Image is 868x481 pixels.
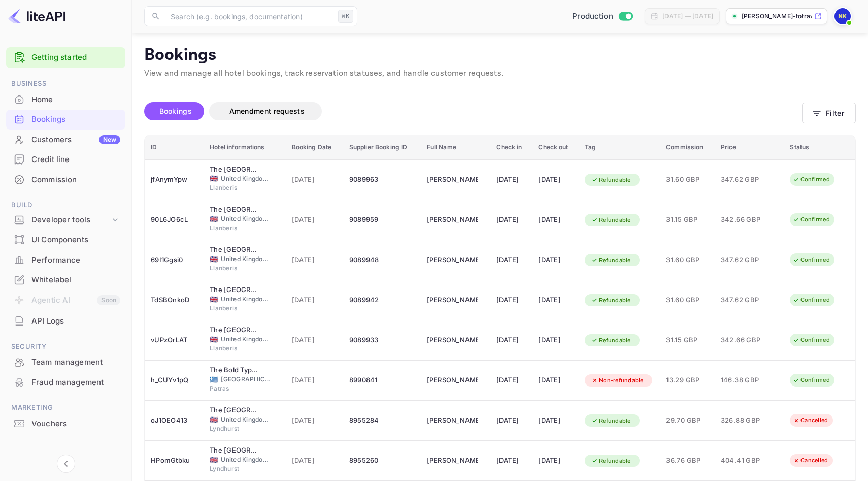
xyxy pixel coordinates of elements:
[159,107,192,115] span: Bookings
[210,304,260,313] span: Llanberis
[6,270,125,290] div: Whitelabel
[786,414,834,427] div: Cancelled
[6,170,125,189] a: Commission
[151,372,197,389] div: h_CUYv1pQ
[721,295,772,306] span: 347.62 GBP
[427,252,478,268] div: Samuel Collins
[6,270,125,289] a: Whitelabel
[721,415,772,426] span: 326.88 GBP
[6,250,125,270] div: Performance
[715,135,784,160] th: Price
[31,174,120,186] div: Commission
[538,172,573,188] div: [DATE]
[292,375,337,386] span: [DATE]
[6,311,125,330] a: API Logs
[585,294,638,307] div: Refundable
[784,135,855,160] th: Status
[421,135,490,160] th: Full Name
[210,384,260,393] span: Patras
[31,234,120,246] div: UI Components
[221,415,272,424] span: United Kingdom of [GEOGRAPHIC_DATA] and [GEOGRAPHIC_DATA]
[786,294,837,306] div: Confirmed
[666,375,708,386] span: 13.29 GBP
[585,414,638,427] div: Refundable
[338,10,353,23] div: ⌘K
[210,365,260,375] div: The Bold Type Hotel
[538,252,573,268] div: [DATE]
[31,315,120,327] div: API Logs
[210,165,260,175] div: The Royal Victoria Hotel
[349,292,415,308] div: 9089942
[6,47,125,68] div: Getting started
[210,256,218,263] span: United Kingdom of Great Britain and Northern Ireland
[6,200,125,211] span: Build
[31,254,120,266] div: Performance
[496,453,526,469] div: [DATE]
[99,135,120,144] div: New
[585,374,650,387] div: Non-refundable
[585,214,638,227] div: Refundable
[349,212,415,228] div: 9089959
[427,372,478,389] div: Katerina Kampa
[6,352,125,371] a: Team management
[31,357,120,368] div: Team management
[221,174,272,183] span: United Kingdom of [GEOGRAPHIC_DATA] and [GEOGRAPHIC_DATA]
[786,173,837,186] div: Confirmed
[6,250,125,269] a: Performance
[210,416,218,423] span: United Kingdom of Great Britain and Northern Ireland
[349,412,415,429] div: 8955284
[31,377,120,389] div: Fraud management
[292,335,337,346] span: [DATE]
[349,172,415,188] div: 9089963
[538,453,573,469] div: [DATE]
[6,402,125,413] span: Marketing
[666,174,708,185] span: 31.60 GBP
[585,174,638,186] div: Refundable
[210,336,218,343] span: United Kingdom of Great Britain and Northern Ireland
[210,405,260,415] div: The Crown Manor House Hotel
[721,174,772,185] span: 347.62 GBP
[6,414,125,434] div: Vouchers
[6,230,125,249] a: UI Components
[210,424,260,433] span: Lyndhurst
[8,8,65,24] img: LiteAPI logo
[721,375,772,386] span: 146.38 GBP
[585,334,638,347] div: Refundable
[292,174,337,185] span: [DATE]
[349,252,415,268] div: 9089948
[666,455,708,466] span: 36.76 GBP
[343,135,421,160] th: Supplier Booking ID
[210,285,260,295] div: The Royal Victoria Hotel
[31,154,120,166] div: Credit line
[292,415,337,426] span: [DATE]
[151,453,197,469] div: HPomGtbku
[164,6,334,26] input: Search (e.g. bookings, documentation)
[786,454,834,467] div: Cancelled
[204,135,285,160] th: Hotel informations
[221,254,272,264] span: United Kingdom of [GEOGRAPHIC_DATA] and [GEOGRAPHIC_DATA]
[144,102,802,120] div: account-settings tabs
[568,11,637,22] div: Switch to Sandbox mode
[6,90,125,110] div: Home
[6,414,125,433] a: Vouchers
[292,254,337,266] span: [DATE]
[229,107,305,115] span: Amendment requests
[210,264,260,273] span: Llanberis
[144,45,856,66] p: Bookings
[210,216,218,222] span: United Kingdom of Great Britain and Northern Ireland
[31,214,110,226] div: Developer tools
[6,170,125,190] div: Commission
[786,213,837,226] div: Confirmed
[210,457,218,463] span: United Kingdom of Great Britain and Northern Ireland
[6,150,125,170] div: Credit line
[151,332,197,348] div: vUPzOrLAT
[31,418,120,430] div: Vouchers
[144,68,856,80] p: View and manage all hotel bookings, track reservation statuses, and handle customer requests.
[490,135,532,160] th: Check in
[210,296,218,303] span: United Kingdom of Great Britain and Northern Ireland
[538,292,573,308] div: [DATE]
[286,135,343,160] th: Booking Date
[802,103,856,123] button: Filter
[721,455,772,466] span: 404.41 GBP
[210,464,260,473] span: Lyndhurst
